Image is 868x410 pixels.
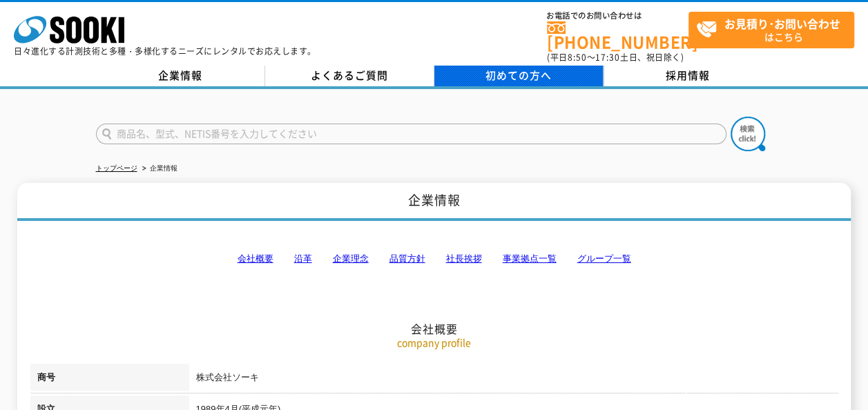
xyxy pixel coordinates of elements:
[17,183,851,221] h1: 企業情報
[577,253,631,264] a: グループ一覧
[503,253,557,264] a: 事業拠点一覧
[446,253,482,264] a: 社長挨拶
[96,124,726,144] input: 商品名、型式、NETIS番号を入力してください
[96,164,137,172] a: トップページ
[696,12,853,47] span: はこちら
[238,253,273,264] a: 会社概要
[30,184,838,336] h2: 会社概要
[333,253,369,264] a: 企業理念
[389,253,425,264] a: 品質方針
[30,335,838,350] p: company profile
[30,364,189,396] th: 商号
[96,66,265,86] a: 企業情報
[688,12,854,48] a: お見積り･お問い合わせはこちら
[265,66,434,86] a: よくあるご質問
[14,47,316,55] p: 日々進化する計測技術と多種・多様化するニーズにレンタルでお応えします。
[139,162,177,176] li: 企業情報
[547,51,684,64] span: (平日 ～ 土日、祝日除く)
[731,117,765,151] img: btn_search.png
[189,364,838,396] td: 株式会社ソーキ
[294,253,312,264] a: 沿革
[568,51,587,64] span: 8:50
[604,66,773,86] a: 採用情報
[547,12,688,20] span: お電話でのお問い合わせは
[434,66,604,86] a: 初めての方へ
[547,21,688,50] a: [PHONE_NUMBER]
[595,51,620,64] span: 17:30
[485,68,552,83] span: 初めての方へ
[724,15,840,32] strong: お見積り･お問い合わせ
